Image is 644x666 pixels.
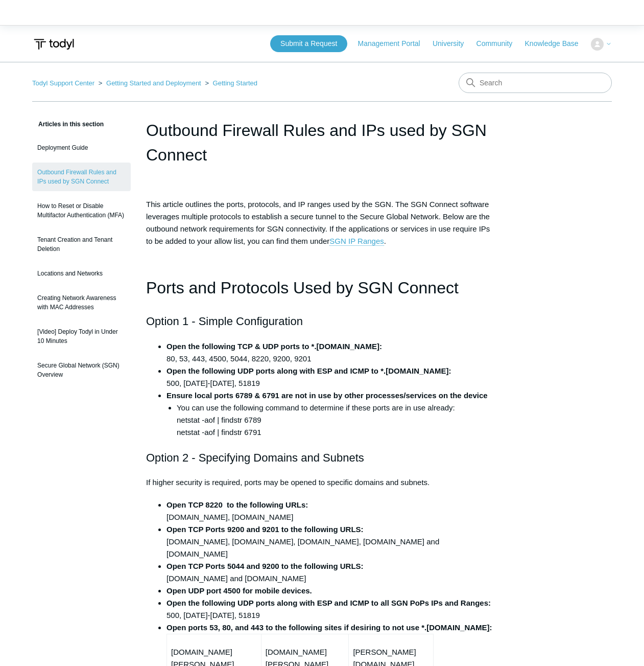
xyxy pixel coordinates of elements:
li: Getting Started and Deployment [97,79,203,87]
a: Deployment Guide [32,138,131,157]
li: You can use the following command to determine if these ports are in use already: netstat -aof | ... [177,402,498,439]
strong: Open TCP 8220 to the following URLs: [166,500,308,509]
span: Articles in this section [32,121,104,128]
strong: Open TCP Ports 9200 and 9201 to the following URLS: [166,525,364,534]
a: How to Reset or Disable Multifactor Authentication (MFA) [32,196,131,225]
img: Todyl Support Center Help Center home page [32,35,76,54]
strong: Open ports 53, 80, and 443 to the following sites if desiring to not use *.[DOMAIN_NAME]: [166,623,492,632]
a: Locations and Networks [32,264,131,283]
a: University [433,38,474,49]
strong: Open the following UDP ports along with ESP and ICMP to all SGN PoPs IPs and Ranges: [166,599,491,607]
li: 500, [DATE]-[DATE], 51819 [166,365,498,389]
span: This article outlines the ports, protocols, and IP ranges used by the SGN. The SGN Connect softwa... [146,200,490,246]
strong: Open the following UDP ports along with ESP and ICMP to *.[DOMAIN_NAME]: [166,366,451,375]
a: Outbound Firewall Rules and IPs used by SGN Connect [32,163,131,191]
a: SGN IP Ranges [329,237,384,246]
input: Search [459,73,612,93]
h1: Outbound Firewall Rules and IPs used by SGN Connect [146,118,498,167]
strong: Ensure local ports 6789 & 6791 are not in use by other processes/services on the device [166,391,488,400]
a: Community [476,38,523,49]
li: 500, [DATE]-[DATE], 51819 [166,597,498,622]
a: Submit a Request [270,35,347,52]
a: Secure Global Network (SGN) Overview [32,356,131,384]
li: 80, 53, 443, 4500, 5044, 8220, 9200, 9201 [166,340,498,365]
p: If higher security is required, ports may be opened to specific domains and subnets. [146,476,498,489]
li: [DOMAIN_NAME], [DOMAIN_NAME] [166,499,498,523]
a: Getting Started [213,79,257,87]
a: Management Portal [358,38,431,49]
h1: Ports and Protocols Used by SGN Connect [146,275,498,301]
a: Creating Network Awareness with MAC Addresses [32,288,131,317]
a: Getting Started and Deployment [106,79,201,87]
a: Todyl Support Center [32,79,94,87]
h2: Option 2 - Specifying Domains and Subnets [146,449,498,467]
strong: Open the following TCP & UDP ports to *.[DOMAIN_NAME]: [166,342,382,351]
a: Tenant Creation and Tenant Deletion [32,230,131,259]
h2: Option 1 - Simple Configuration [146,312,498,330]
a: Knowledge Base [525,38,589,49]
a: [Video] Deploy Todyl in Under 10 Minutes [32,322,131,351]
strong: Open UDP port 4500 for mobile devices. [166,586,312,595]
strong: Open TCP Ports 5044 and 9200 to the following URLS: [166,562,364,570]
li: [DOMAIN_NAME], [DOMAIN_NAME], [DOMAIN_NAME], [DOMAIN_NAME] and [DOMAIN_NAME] [166,523,498,560]
li: Getting Started [203,79,257,87]
li: Todyl Support Center [32,79,97,87]
li: [DOMAIN_NAME] and [DOMAIN_NAME] [166,560,498,585]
